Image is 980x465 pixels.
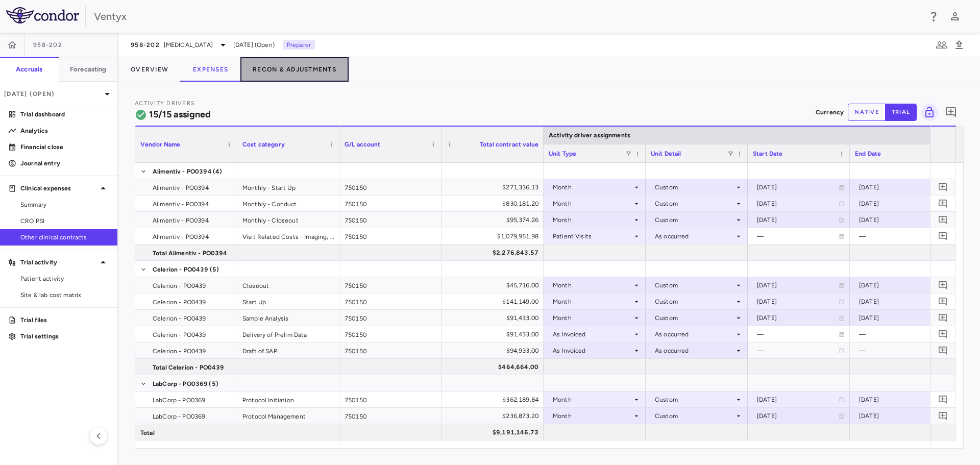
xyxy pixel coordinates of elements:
[553,179,632,195] div: Month
[549,132,630,139] span: Activity driver assignments
[153,327,206,343] span: Celerion - PO0439
[240,57,349,82] button: Recon & Adjustments
[859,391,941,408] div: [DATE]
[451,179,538,195] div: $271,336.13
[757,277,839,293] div: [DATE]
[938,411,948,421] svg: Add comment
[936,327,950,341] button: Add comment
[549,150,576,157] span: Unit Type
[118,57,181,82] button: Overview
[938,395,948,404] svg: Add comment
[936,295,950,308] button: Add comment
[153,278,206,294] span: Celerion - PO0439
[153,261,209,278] span: Celerion - PO0439
[553,195,632,212] div: Month
[283,40,315,50] p: Preparer
[655,195,734,212] div: Custom
[945,106,957,118] svg: Add comment
[451,277,538,293] div: $45,716.00
[451,244,538,261] div: $2,276,843.57
[237,326,339,342] div: Delivery of Prelim Data
[153,310,206,327] span: Celerion - PO0439
[936,197,950,210] button: Add comment
[20,159,109,168] p: Journal entry
[237,277,339,293] div: Closeout
[149,108,211,121] h6: 15/15 assigned
[210,261,219,278] span: (5)
[757,293,839,310] div: [DATE]
[135,100,195,107] span: Activity Drivers
[451,326,538,342] div: $91,433.00
[237,391,339,407] div: Protocol Initiation
[936,344,950,357] button: Add comment
[553,408,632,424] div: Month
[757,326,839,342] div: —
[237,212,339,228] div: Monthly - Closeout
[339,293,442,309] div: 750150
[237,293,339,309] div: Start Up
[553,228,632,244] div: Patient Visits
[757,179,839,195] div: [DATE]
[757,228,839,244] div: —
[451,359,538,375] div: $464,664.00
[938,346,948,355] svg: Add comment
[938,231,948,241] svg: Add comment
[859,342,941,359] div: —
[936,213,950,227] button: Add comment
[213,163,222,180] span: (4)
[655,326,734,342] div: As occurred
[20,126,109,135] p: Analytics
[859,408,941,424] div: [DATE]
[20,332,109,341] p: Trial settings
[233,40,275,50] span: [DATE] (Open)
[237,310,339,326] div: Sample Analysis
[553,212,632,228] div: Month
[237,342,339,358] div: Draft of SAP
[451,293,538,310] div: $141,149.00
[153,196,209,212] span: Alimentiv - PO0394
[757,212,839,228] div: [DATE]
[917,104,938,121] span: You do not have permission to lock or unlock grids
[20,258,97,267] p: Trial activity
[339,326,442,342] div: 750150
[859,179,941,195] div: [DATE]
[237,179,339,195] div: Monthly - Start Up
[242,141,285,148] span: Cost category
[655,179,734,195] div: Custom
[153,180,209,196] span: Alimentiv - PO0394
[859,277,941,293] div: [DATE]
[339,212,442,228] div: 750150
[94,9,921,24] div: Ventyx
[451,228,538,244] div: $1,079,951.98
[181,57,240,82] button: Expenses
[938,215,948,225] svg: Add comment
[20,200,109,209] span: Summary
[451,310,538,326] div: $91,433.00
[153,343,206,359] span: Celerion - PO0439
[140,141,181,148] span: Vendor Name
[757,408,839,424] div: [DATE]
[153,229,209,245] span: Alimentiv - PO0394
[553,326,632,342] div: As Invoiced
[339,391,442,407] div: 750150
[153,212,209,229] span: Alimentiv - PO0394
[885,104,917,121] button: trial
[757,391,839,408] div: [DATE]
[451,195,538,212] div: $830,181.20
[655,391,734,408] div: Custom
[20,110,109,119] p: Trial dashboard
[153,392,205,408] span: LabCorp - PO0369
[164,40,213,50] span: [MEDICAL_DATA]
[4,89,101,99] p: [DATE] (Open)
[153,376,208,392] span: LabCorp - PO0369
[859,195,941,212] div: [DATE]
[16,65,42,74] h6: Accruals
[339,277,442,293] div: 750150
[938,280,948,290] svg: Add comment
[655,228,734,244] div: As occurred
[20,233,109,242] span: Other clinical contracts
[451,212,538,228] div: $95,374.26
[480,141,538,148] span: Total contract value
[651,150,681,157] span: Unit Detail
[938,329,948,339] svg: Add comment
